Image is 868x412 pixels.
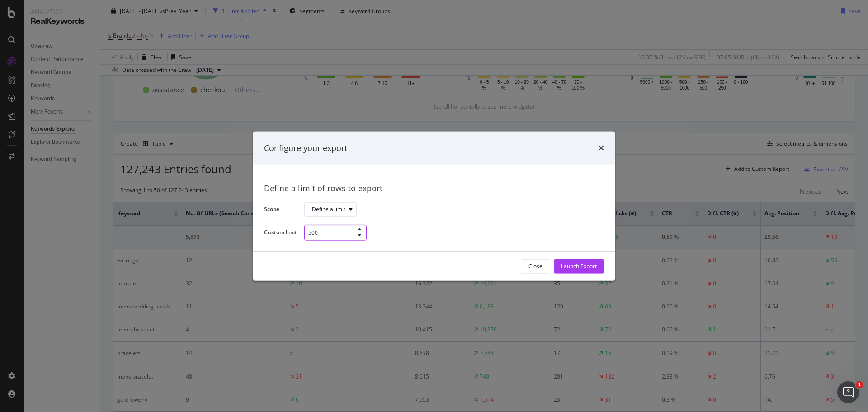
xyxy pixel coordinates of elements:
[253,131,615,280] div: modal
[554,259,604,274] button: Launch Export
[561,262,597,270] div: Launch Export
[304,225,367,241] input: Example: 1000
[264,142,347,154] div: Configure your export
[521,259,550,274] button: Close
[856,381,863,388] span: 1
[264,228,297,238] label: Custom limit
[312,207,345,212] div: Define a limit
[528,262,542,270] div: Close
[264,205,297,215] label: Scope
[264,183,604,194] div: Define a limit of rows to export
[599,142,604,154] div: times
[304,202,357,217] button: Define a limit
[837,381,859,403] iframe: Intercom live chat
